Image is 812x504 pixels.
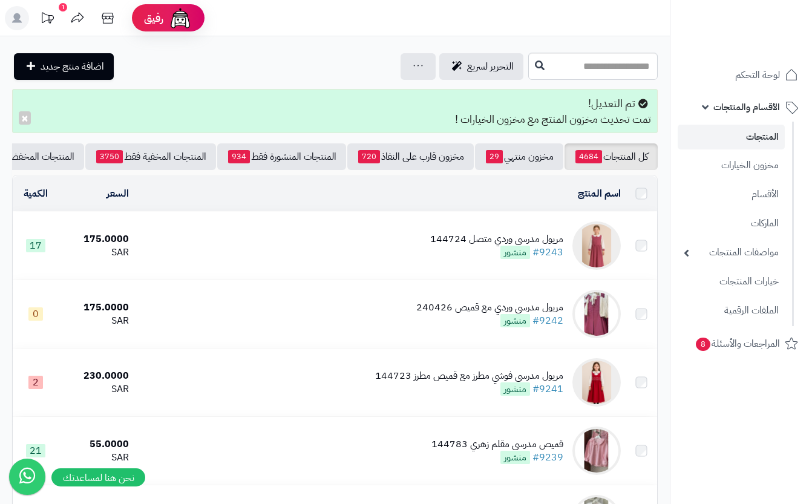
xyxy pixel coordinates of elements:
a: مخزون منتهي29 [475,143,563,170]
div: مريول مدرسي فوشي مطرز مع قميص مطرز 144723 [375,369,563,383]
a: #9239 [532,450,563,465]
div: SAR [64,382,129,396]
a: الأقسام [678,182,785,208]
span: منشور [500,382,530,396]
div: مريول مدرسي وردي متصل 144724 [430,232,563,246]
a: المراجعات والأسئلة8 [678,329,805,358]
div: مريول مدرسي وردي مع قميص 240426 [416,301,563,315]
span: 29 [486,150,503,163]
span: منشور [500,451,530,464]
a: الماركات [678,211,785,237]
span: اضافة منتج جديد [41,59,104,74]
div: 230.0000 [64,369,129,383]
a: اسم المنتج [578,186,621,201]
a: خيارات المنتجات [678,269,785,295]
a: مخزون قارب على النفاذ720 [347,143,474,170]
span: الأقسام والمنتجات [713,99,780,116]
img: مريول مدرسي فوشي مطرز مع قميص مطرز 144723 [572,358,621,407]
img: مريول مدرسي وردي مع قميص 240426 [572,290,621,338]
div: تم التعديل! تمت تحديث مخزون المنتج مع مخزون الخيارات ! [12,89,658,133]
span: 3750 [96,150,123,163]
img: ai-face.png [168,6,192,30]
span: المراجعات والأسئلة [695,335,780,352]
span: 2 [28,376,43,389]
span: 934 [228,150,250,163]
span: 0 [28,307,43,321]
img: قميص مدرسي مقلم زهري 144783 [572,427,621,475]
span: منشور [500,246,530,259]
a: تحديثات المنصة [32,6,62,33]
a: مواصفات المنتجات [678,240,785,266]
div: SAR [64,314,129,328]
span: 21 [26,444,45,457]
a: الملفات الرقمية [678,298,785,324]
div: 55.0000 [64,437,129,451]
a: السعر [106,186,129,201]
a: لوحة التحكم [678,61,805,90]
div: 175.0000 [64,301,129,315]
a: مخزون الخيارات [678,152,785,178]
a: #9242 [532,313,563,328]
div: 175.0000 [64,232,129,246]
a: #9241 [532,382,563,396]
a: #9243 [532,245,563,260]
a: المنتجات المخفية فقط3750 [85,143,216,170]
img: مريول مدرسي وردي متصل 144724 [572,221,621,270]
span: التحرير لسريع [467,59,514,74]
div: 1 [59,3,67,11]
span: لوحة التحكم [735,67,780,83]
span: 17 [26,239,45,252]
a: المنتجات المنشورة فقط934 [217,143,346,170]
img: logo-2.png [730,25,801,51]
span: 4684 [575,150,602,163]
a: التحرير لسريع [439,53,523,80]
span: 8 [696,338,711,352]
div: قميص مدرسي مقلم زهري 144783 [431,437,563,451]
div: SAR [64,246,129,260]
a: المنتجات [678,125,785,149]
a: كل المنتجات4684 [565,143,658,170]
a: الكمية [24,186,48,201]
span: منشور [500,314,530,327]
a: اضافة منتج جديد [14,53,114,80]
div: SAR [64,451,129,465]
span: رفيق [144,11,163,25]
button: × [19,111,31,125]
span: 720 [358,150,380,163]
